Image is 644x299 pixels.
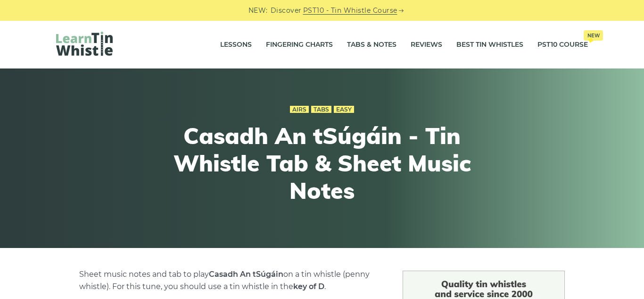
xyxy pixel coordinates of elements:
[311,106,331,113] a: Tabs
[79,268,380,293] p: Sheet music notes and tab to play on a tin whistle (penny whistle). For this tune, you should use...
[56,32,113,56] img: LearnTinWhistle.com
[209,270,283,279] strong: Casadh An tSúgáin
[411,33,442,57] a: Reviews
[293,282,324,291] strong: key of D
[149,122,495,204] h1: Casadh An tSúgáin - Tin Whistle Tab & Sheet Music Notes
[456,33,523,57] a: Best Tin Whistles
[220,33,252,57] a: Lessons
[584,30,603,41] span: New
[290,106,309,113] a: Airs
[266,33,333,57] a: Fingering Charts
[334,106,354,113] a: Easy
[347,33,396,57] a: Tabs & Notes
[537,33,588,57] a: PST10 CourseNew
